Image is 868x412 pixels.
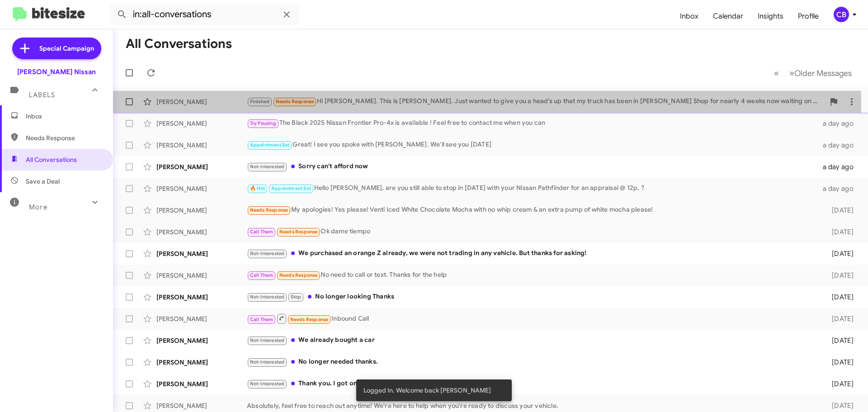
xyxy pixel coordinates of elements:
[156,119,247,128] div: [PERSON_NAME]
[834,7,849,22] div: CB
[817,249,861,258] div: [DATE]
[250,251,285,256] span: Not-Interested
[817,401,861,410] div: [DATE]
[156,249,247,258] div: [PERSON_NAME]
[26,155,77,164] span: All Conversations
[817,184,861,193] div: a day ago
[791,3,826,29] a: Profile
[26,112,103,121] span: Inbox
[156,184,247,193] div: [PERSON_NAME]
[247,248,817,259] div: We purchased an orange Z already, we were not trading in any vehicle. But thanks for asking!
[817,271,861,280] div: [DATE]
[271,185,311,191] span: Appointment Set
[279,229,318,235] span: Needs Response
[817,227,861,237] div: [DATE]
[826,7,858,22] button: CB
[769,64,857,82] nav: Page navigation example
[247,270,817,280] div: No need to call or text. Thanks for the help
[817,162,861,171] div: a day ago
[156,162,247,171] div: [PERSON_NAME]
[817,206,861,215] div: [DATE]
[156,293,247,302] div: [PERSON_NAME]
[247,227,817,237] div: Ok dame tiempo
[156,271,247,280] div: [PERSON_NAME]
[817,379,861,388] div: [DATE]
[247,205,817,215] div: My apologies! Yes please! Venti Iced White Chocolate Mocha with no whip cream & an extra pump of ...
[250,272,274,278] span: Call Them
[247,401,817,410] div: Absolutely, feel free to reach out anytime! We're here to help when you're ready to discuss your ...
[250,337,285,343] span: Not-Interested
[156,336,247,345] div: [PERSON_NAME]
[156,358,247,367] div: [PERSON_NAME]
[247,161,817,172] div: Sorry can't afford now
[126,37,232,51] h1: All Conversations
[774,67,779,79] span: «
[156,401,247,410] div: [PERSON_NAME]
[39,44,94,53] span: Special Campaign
[247,140,817,150] div: Great! I see you spoke with [PERSON_NAME]. We'll see you [DATE]
[250,185,265,191] span: 🔥 Hot
[250,142,290,148] span: Appointment Set
[817,119,861,128] div: a day ago
[817,336,861,345] div: [DATE]
[156,206,247,215] div: [PERSON_NAME]
[290,317,329,322] span: Needs Response
[789,67,794,79] span: »
[29,91,55,99] span: Labels
[250,359,285,365] span: Not-Interested
[156,379,247,388] div: [PERSON_NAME]
[156,227,247,237] div: [PERSON_NAME]
[250,317,274,322] span: Call Them
[156,97,247,106] div: [PERSON_NAME]
[817,293,861,302] div: [DATE]
[291,294,302,300] span: Stop
[156,314,247,323] div: [PERSON_NAME]
[109,4,299,25] input: Search
[250,229,274,235] span: Call Them
[247,357,817,367] div: No longer needed thanks.
[784,64,857,82] button: Next
[769,64,784,82] button: Previous
[26,133,103,142] span: Needs Response
[247,292,817,302] div: No longer looking Thanks
[247,335,817,346] div: We already bought a car
[363,386,491,395] span: Logged In. Welcome back [PERSON_NAME]
[673,3,706,29] a: Inbox
[750,3,791,29] a: Insights
[247,96,825,107] div: Hi [PERSON_NAME]. This is [PERSON_NAME]. Just wanted to give you a head’s up that my truck has be...
[156,141,247,150] div: [PERSON_NAME]
[817,314,861,323] div: [DATE]
[17,67,96,76] div: [PERSON_NAME] Nissan
[250,99,270,104] span: Finished
[250,381,285,387] span: Not-Interested
[247,379,817,389] div: Thank you. I got one already.
[279,272,318,278] span: Needs Response
[817,358,861,367] div: [DATE]
[817,141,861,150] div: a day ago
[250,207,288,213] span: Needs Response
[250,294,285,300] span: Not-Interested
[247,183,817,194] div: Hello [PERSON_NAME], are you still able to stop in [DATE] with your Nissan Pathfinder for an appr...
[250,164,285,170] span: Not-Interested
[247,118,817,128] div: The Black 2025 Nissan Frontier Pro-4x is available ! Feel free to contact me when you can
[794,68,852,78] span: Older Messages
[276,99,314,104] span: Needs Response
[250,120,276,126] span: Try Pausing
[247,313,817,324] div: Inbound Call
[706,3,750,29] a: Calendar
[12,38,101,59] a: Special Campaign
[29,203,47,211] span: More
[26,177,60,186] span: Save a Deal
